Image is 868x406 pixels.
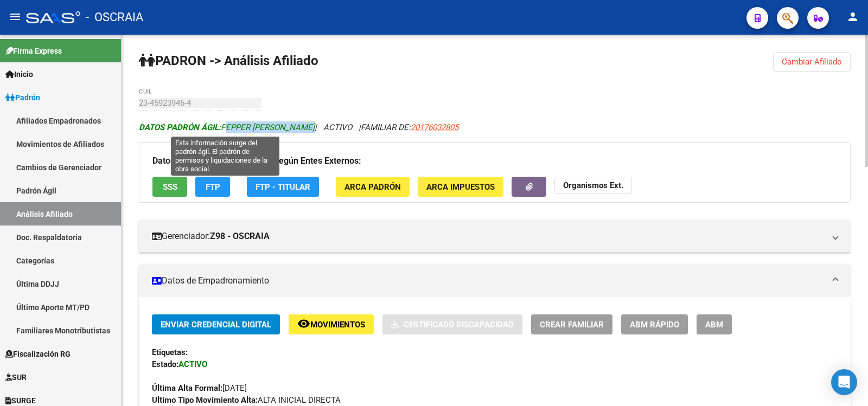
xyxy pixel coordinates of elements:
h3: Datos Personales y Afiliatorios según Entes Externos: [152,153,837,169]
mat-icon: remove_red_eye [297,317,310,330]
button: Organismos Ext. [554,177,632,194]
button: Certificado Discapacidad [382,314,522,334]
span: FTP - Titular [256,182,310,192]
button: Cambiar Afiliado [773,52,851,72]
mat-expansion-panel-header: Datos de Empadronamiento [139,265,851,297]
mat-icon: person [846,10,859,23]
span: [DATE] [152,383,247,393]
span: Fiscalización RG [5,348,71,360]
strong: Z98 - OSCRAIA [210,230,270,242]
button: Crear Familiar [531,314,612,334]
button: ARCA Impuestos [418,177,503,197]
button: FTP [195,177,230,197]
strong: PADRON -> Análisis Afiliado [139,53,318,68]
button: FTP - Titular [247,177,319,197]
mat-panel-title: Gerenciador: [152,230,825,242]
span: SSS [163,182,177,192]
span: Cambiar Afiliado [782,57,842,67]
strong: Ultimo Tipo Movimiento Alta: [152,395,258,405]
span: - OSCRAIA [86,5,143,29]
div: Open Intercom Messenger [831,369,857,395]
button: ABM [697,314,732,334]
span: FAMILIAR DE: [361,123,458,132]
span: FTP [206,182,220,192]
span: Crear Familiar [540,320,604,330]
span: Movimientos [310,320,365,330]
button: ARCA Padrón [336,177,410,197]
i: | ACTIVO | [139,123,458,132]
span: ARCA Padrón [344,182,401,192]
span: ARCA Impuestos [426,182,495,192]
button: ABM Rápido [621,314,688,334]
button: Movimientos [289,314,374,334]
mat-icon: menu [9,10,22,23]
strong: Estado: [152,359,178,369]
mat-expansion-panel-header: Gerenciador:Z98 - OSCRAIA [139,220,851,253]
span: ABM [705,320,723,330]
strong: DATOS PADRÓN ÁGIL: [139,123,221,132]
span: Certificado Discapacidad [404,320,514,330]
strong: Organismos Ext. [563,181,623,190]
button: Enviar Credencial Digital [152,314,280,334]
span: SUR [5,371,27,383]
button: SSS [152,177,187,197]
span: ABM Rápido [630,320,679,330]
span: PEPPER [PERSON_NAME] [139,123,315,132]
mat-panel-title: Datos de Empadronamiento [152,275,825,287]
span: Inicio [5,68,33,80]
span: Enviar Credencial Digital [161,320,271,330]
strong: Última Alta Formal: [152,383,222,393]
span: ALTA INICIAL DIRECTA [152,395,341,405]
span: Padrón [5,92,40,104]
strong: ACTIVO [178,359,207,369]
span: 20176032805 [411,123,458,132]
strong: Etiquetas: [152,347,188,357]
span: Firma Express [5,45,62,57]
